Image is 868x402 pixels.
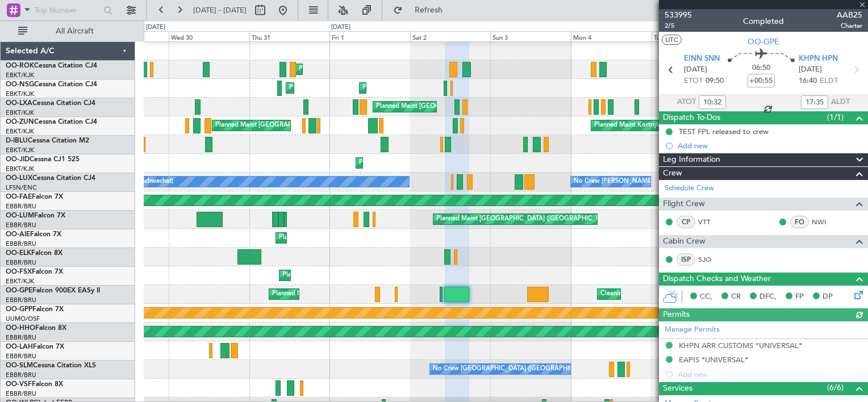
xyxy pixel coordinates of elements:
span: OO-LUX [6,175,32,182]
span: Crew [663,167,682,180]
a: OO-ELKFalcon 8X [6,250,62,257]
a: OO-LXACessna Citation CJ4 [6,100,95,107]
a: OO-LAHFalcon 7X [6,344,64,350]
span: OO-FAE [6,194,32,200]
a: OO-FSXFalcon 7X [6,269,63,275]
span: (6/6) [827,382,844,393]
span: 16:40 [799,76,817,87]
span: OO-GPE [748,36,779,48]
div: Planned Maint [GEOGRAPHIC_DATA] ([GEOGRAPHIC_DATA] National) [279,229,485,246]
a: EBBR/BRU [6,390,36,398]
span: CC, [700,291,712,303]
a: EBBR/BRU [6,352,36,361]
a: EBBR/BRU [6,296,36,304]
span: Cabin Crew [663,235,706,248]
span: OO-SLM [6,362,33,369]
a: LFSN/ENC [6,183,37,192]
span: [DATE] - [DATE] [193,5,247,15]
a: EBKT/KJK [6,90,34,98]
a: Schedule Crew [665,183,714,194]
span: OO-ROK [6,62,34,69]
a: EBBR/BRU [6,240,36,248]
div: Planned Maint Kortrijk-[GEOGRAPHIC_DATA] [362,79,495,97]
span: Leg Information [663,153,720,166]
span: Services [663,382,692,395]
a: EBBR/BRU [6,258,36,267]
div: Planned Maint [GEOGRAPHIC_DATA] ([GEOGRAPHIC_DATA] National) [376,98,582,115]
div: Planned Maint Kortrijk-[GEOGRAPHIC_DATA] [359,154,491,171]
a: OO-SLMCessna Citation XLS [6,362,96,369]
span: OO-NSG [6,81,34,88]
a: VTT [698,217,724,227]
div: Wed 30 [169,31,249,41]
a: NWI [812,217,837,227]
div: Thu 31 [249,31,330,41]
span: Refresh [405,6,453,14]
div: Add new [678,141,862,150]
div: Planned Maint [GEOGRAPHIC_DATA] ([GEOGRAPHIC_DATA] National) [215,117,421,134]
a: OO-LUXCessna Citation CJ4 [6,175,95,182]
a: EBBR/BRU [6,202,36,211]
span: ATOT [677,97,696,108]
div: Planned Maint Kortrijk-[GEOGRAPHIC_DATA] [289,79,422,97]
span: Dispatch To-Dos [663,111,720,124]
span: Dispatch Checks and Weather [663,273,771,286]
span: 2/5 [665,21,692,31]
div: Tue 5 [652,31,732,41]
div: Planned Maint [GEOGRAPHIC_DATA] ([GEOGRAPHIC_DATA] National) [272,286,478,303]
span: OO-ZUN [6,119,34,125]
div: Fri 1 [329,31,410,41]
span: OO-LAH [6,344,33,350]
a: OO-HHOFalcon 8X [6,325,66,332]
span: ELDT [820,76,838,87]
div: Planned Maint Kortrijk-[GEOGRAPHIC_DATA] [299,61,431,78]
button: All Aircraft [12,22,123,40]
span: Charter [837,21,862,31]
span: EINN SNN [684,53,720,65]
div: FO [790,216,809,228]
span: (1/1) [827,111,844,123]
span: OO-HHO [6,325,35,332]
button: Refresh [388,1,456,19]
a: OO-GPPFalcon 7X [6,306,64,313]
a: EBKT/KJK [6,146,34,154]
a: EBKT/KJK [6,71,34,79]
div: No Crew [GEOGRAPHIC_DATA] ([GEOGRAPHIC_DATA] National) [433,361,623,378]
a: OO-AIEFalcon 7X [6,231,61,238]
span: OO-FSX [6,269,32,275]
button: UTC [662,35,682,45]
a: OO-ROKCessna Citation CJ4 [6,62,97,69]
a: OO-FAEFalcon 7X [6,194,63,200]
span: FP [795,291,804,303]
span: OO-AIE [6,231,30,238]
div: Sun 3 [490,31,571,41]
div: ISP [677,253,695,266]
span: OO-GPP [6,306,32,313]
span: OO-VSF [6,381,32,388]
a: SJO [698,254,724,265]
a: D-IBLUCessna Citation M2 [6,137,89,144]
span: 09:50 [706,76,724,87]
span: KHPN HPN [799,53,838,65]
div: Mon 4 [571,31,652,41]
div: Planned Maint Kortrijk-[GEOGRAPHIC_DATA] [594,117,727,134]
span: Flight Crew [663,198,705,211]
a: OO-VSFFalcon 8X [6,381,63,388]
span: AAB25 [837,9,862,21]
a: OO-ZUNCessna Citation CJ4 [6,119,97,125]
a: EBKT/KJK [6,127,34,136]
div: Planned Maint Kortrijk-[GEOGRAPHIC_DATA] [282,267,415,284]
a: EBBR/BRU [6,371,36,379]
a: EBBR/BRU [6,221,36,229]
div: CP [677,216,695,228]
a: EBKT/KJK [6,277,34,286]
input: Trip Number [35,2,100,19]
span: CR [731,291,741,303]
span: OO-JID [6,156,30,163]
div: [DATE] [146,23,165,32]
a: EBBR/BRU [6,333,36,342]
span: OO-GPE [6,287,32,294]
a: OO-NSGCessna Citation CJ4 [6,81,97,88]
a: EBKT/KJK [6,108,34,117]
span: OO-ELK [6,250,31,257]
